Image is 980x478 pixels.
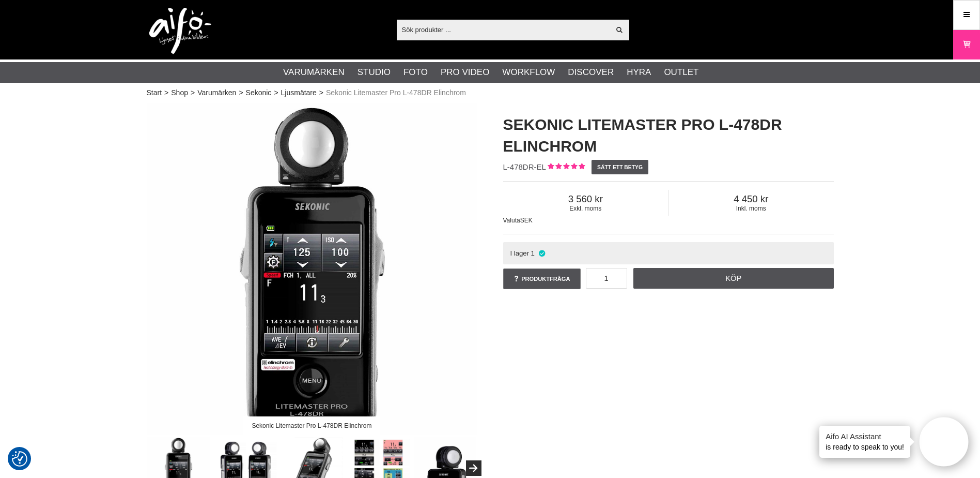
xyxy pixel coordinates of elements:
[12,451,27,467] img: Revisit consent button
[568,66,614,79] a: Discover
[246,87,272,98] a: Sekonic
[668,193,834,205] span: 4 450
[326,87,466,98] span: Sekonic Litemaster Pro L-478DR Elinchrom
[243,416,380,435] div: Sekonic Litemaster Pro L-478DR Elinchrom
[503,268,581,289] a: Produktfråga
[503,193,668,205] span: 3 560
[537,249,546,257] i: I lager
[441,66,489,79] a: Pro Video
[520,217,533,224] span: SEK
[239,87,243,98] span: >
[281,87,317,98] a: Ljusmätare
[826,431,904,442] h4: Aifo AI Assistant
[403,66,428,79] a: Foto
[466,460,481,476] button: Next
[197,87,236,98] a: Varumärken
[819,426,910,458] div: is ready to speak to you!
[164,87,168,98] span: >
[147,87,162,98] a: Start
[149,8,211,54] img: logo.png
[319,87,323,98] span: >
[503,205,668,212] span: Exkl. moms
[592,160,649,174] a: Sätt ett betyg
[531,249,535,257] span: 1
[627,66,651,79] a: Hyra
[191,87,195,98] span: >
[503,217,520,224] span: Valuta
[503,162,546,171] span: L-478DR-EL
[397,22,610,37] input: Sök produkter ...
[633,268,834,289] a: Köp
[147,103,477,435] img: Sekonic Litemaster Pro L-478DR Elinchrom
[274,87,278,98] span: >
[664,66,698,79] a: Outlet
[546,162,585,173] div: Kundbetyg: 5.00
[357,66,391,79] a: Studio
[171,87,188,98] a: Shop
[283,66,345,79] a: Varumärken
[502,66,555,79] a: Workflow
[668,205,834,212] span: Inkl. moms
[510,249,529,257] span: I lager
[12,450,27,468] button: Samtyckesinställningar
[503,114,834,157] h1: Sekonic Litemaster Pro L-478DR Elinchrom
